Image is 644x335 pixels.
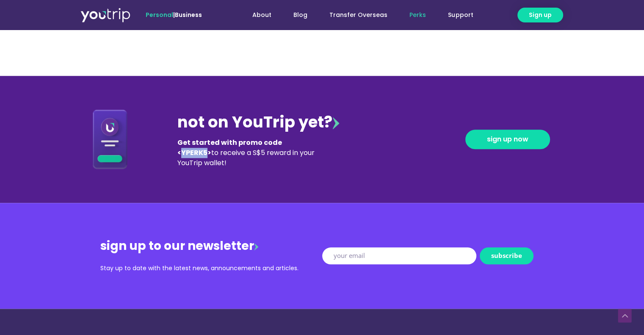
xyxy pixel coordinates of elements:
[100,238,322,255] div: sign up to our newsletter
[465,130,550,149] a: sign up now
[529,11,552,19] span: Sign up
[93,109,127,169] img: Download App
[487,136,528,143] span: sign up now
[437,7,484,23] a: Support
[177,138,321,168] div: to receive a S$5 reward in your YouTrip wallet!
[241,7,282,23] a: About
[517,8,563,22] a: Sign up
[146,11,202,19] span: |
[175,11,202,19] a: Business
[225,7,484,23] nav: Menu
[177,111,339,134] div: not on YouTrip yet?
[491,252,522,259] span: subscribe
[146,11,173,19] span: Personal
[282,7,318,23] a: Blog
[322,247,476,264] input: your email
[322,247,544,268] form: New Form
[398,7,437,23] a: Perks
[480,247,533,264] button: subscribe
[318,7,398,23] a: Transfer Overseas
[177,138,282,158] b: Get started with promo code <YPERK5>
[100,263,322,274] div: Stay up to date with the latest news, announcements and articles.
